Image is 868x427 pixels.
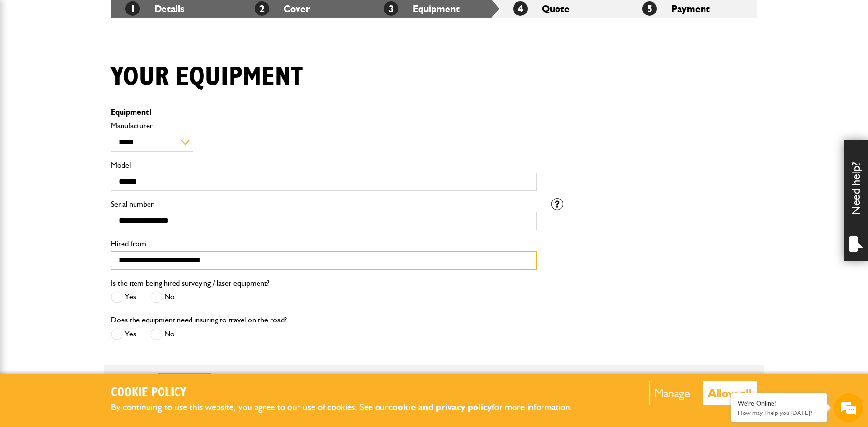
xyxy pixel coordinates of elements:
[50,54,162,67] div: Chat with us now
[111,200,537,208] label: Serial number
[149,107,153,117] span: 1
[513,1,528,16] span: 4
[844,140,868,261] div: Need help?
[13,174,176,289] textarea: Type your message and hit 'Enter'
[111,161,537,169] label: Model
[738,400,820,408] div: We're Online!
[111,316,287,324] label: Does the equipment need insuring to travel on the road?
[255,1,269,16] span: 2
[125,3,184,14] a: 1Details
[16,53,41,67] img: d_20077148190_company_1631870298795_20077148190
[642,1,657,16] span: 5
[111,373,537,388] p: Equipment
[111,240,537,248] label: Hired from
[111,328,136,340] label: Yes
[111,280,269,287] label: Is the item being hired surveying / laser equipment?
[111,108,537,116] p: Equipment
[738,409,820,416] p: How may I help you today?
[158,5,181,28] div: Minimize live chat window
[13,146,176,167] input: Enter your phone number
[703,381,757,405] button: Allow all
[13,89,176,110] input: Enter your last name
[255,3,310,14] a: 2Cover
[111,386,588,400] h2: Cookie Policy
[649,381,695,405] button: Manage
[388,401,492,413] a: cookie and privacy policy
[111,291,136,303] label: Yes
[150,328,175,340] label: No
[150,291,175,303] label: No
[111,122,537,130] label: Manufacturer
[111,400,588,415] p: By continuing to use this website, you agree to our use of cookies. See our for more information.
[111,61,303,93] h1: Your equipment
[384,1,398,16] span: 3
[13,118,176,139] input: Enter your email address
[158,373,211,388] button: Delete
[125,1,140,16] span: 1
[131,297,175,310] em: Start Chat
